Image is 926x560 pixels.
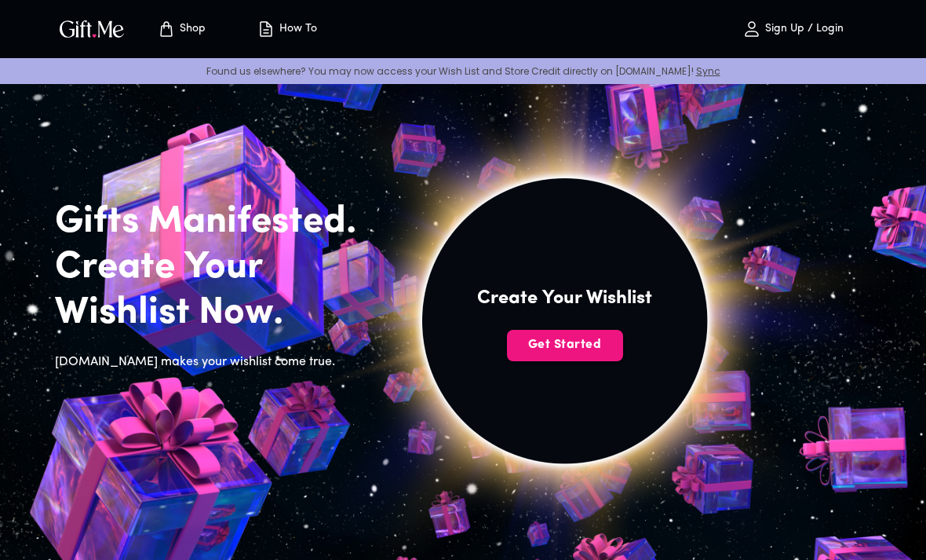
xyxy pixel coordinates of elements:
[57,17,127,40] img: GiftMe Logo
[714,4,871,54] button: Sign Up / Login
[507,336,623,353] span: Get Started
[696,64,720,78] a: Sync
[55,352,381,372] h6: [DOMAIN_NAME] makes your wishlist come true.
[55,245,381,291] h2: Create Your
[13,64,913,78] p: Found us elsewhere? You may now access your Wish List and Store Credit directly on [DOMAIN_NAME]!
[507,330,623,361] button: Get Started
[257,20,275,38] img: how-to.svg
[55,291,381,336] h2: Wishlist Now.
[176,23,206,36] p: Shop
[275,23,317,36] p: How To
[477,286,652,311] h4: Create Your Wishlist
[55,199,381,245] h2: Gifts Manifested.
[55,20,129,38] button: GiftMe Logo
[761,23,844,36] p: Sign Up / Login
[138,4,224,54] button: Store page
[243,4,330,54] button: How To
